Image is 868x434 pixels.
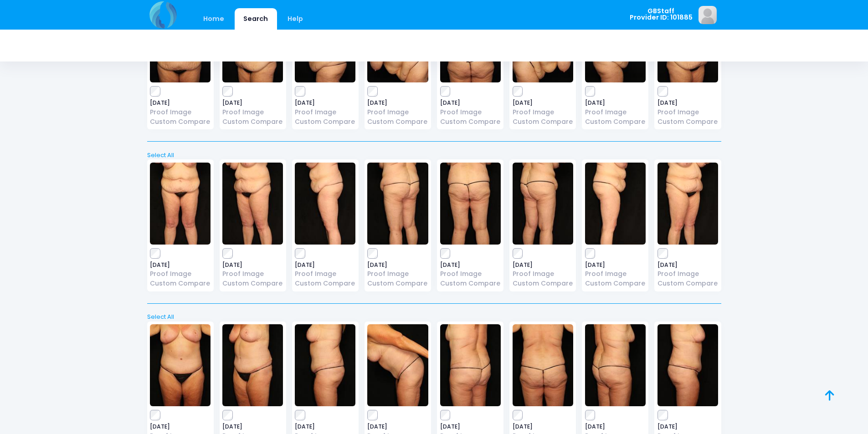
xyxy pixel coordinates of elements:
img: image [657,324,718,406]
img: image [367,163,428,245]
img: image [222,324,283,406]
span: [DATE] [295,262,355,268]
span: [DATE] [585,424,646,429]
img: image [222,163,283,245]
img: image [585,324,646,406]
a: Proof Image [295,107,355,117]
img: image [699,6,717,24]
span: [DATE] [295,424,355,429]
img: image [295,324,355,406]
span: [DATE] [513,100,573,106]
a: Proof Image [440,269,501,279]
span: [DATE] [440,262,501,268]
a: Custom Compare [367,117,428,127]
a: Search [235,8,277,30]
a: Custom Compare [367,279,428,288]
a: Custom Compare [295,279,355,288]
span: [DATE] [657,100,718,106]
img: image [440,163,501,245]
a: Custom Compare [513,279,573,288]
a: Proof Image [657,269,718,279]
a: Custom Compare [295,117,355,127]
span: [DATE] [367,262,428,268]
span: [DATE] [222,100,283,106]
a: Custom Compare [222,117,283,127]
a: Proof Image [585,269,646,279]
span: [DATE] [657,262,718,268]
span: [DATE] [222,424,283,429]
a: Select All [144,312,724,322]
span: [DATE] [295,100,355,106]
img: image [513,163,573,245]
a: Proof Image [222,107,283,117]
img: image [657,163,718,245]
span: [DATE] [585,262,646,268]
span: [DATE] [585,100,646,106]
a: Proof Image [150,269,211,279]
span: [DATE] [150,424,211,429]
a: Proof Image [150,107,211,117]
span: [DATE] [150,262,211,268]
a: Custom Compare [513,117,573,127]
a: Custom Compare [585,117,646,127]
a: Proof Image [513,269,573,279]
span: GBStaff Provider ID: 101885 [630,8,693,21]
a: Proof Image [440,107,501,117]
span: [DATE] [367,424,428,429]
a: Proof Image [222,269,283,279]
a: Custom Compare [657,117,718,127]
img: image [150,163,211,245]
img: image [440,324,501,406]
img: image [295,163,355,245]
img: image [367,324,428,406]
span: [DATE] [150,100,211,106]
span: [DATE] [222,262,283,268]
a: Proof Image [585,107,646,117]
span: [DATE] [513,262,573,268]
span: [DATE] [367,100,428,106]
a: Proof Image [513,107,573,117]
img: image [585,163,646,245]
a: Custom Compare [222,279,283,288]
a: Custom Compare [440,117,501,127]
img: image [513,324,573,406]
a: Select All [144,151,724,160]
span: [DATE] [657,424,718,429]
img: image [150,324,211,406]
a: Proof Image [367,107,428,117]
a: Proof Image [367,269,428,279]
a: Home [195,8,233,30]
span: [DATE] [440,424,501,429]
a: Custom Compare [150,279,211,288]
a: Proof Image [295,269,355,279]
span: [DATE] [440,100,501,106]
a: Proof Image [657,107,718,117]
a: Custom Compare [585,279,646,288]
a: Help [278,8,312,30]
a: Custom Compare [440,279,501,288]
a: Custom Compare [150,117,211,127]
a: Custom Compare [657,279,718,288]
span: [DATE] [513,424,573,429]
